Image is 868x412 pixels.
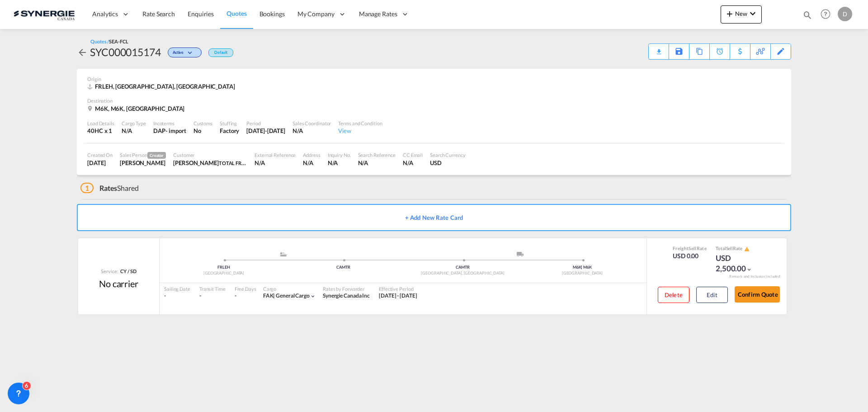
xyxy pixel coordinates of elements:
[721,5,762,24] button: icon-plus 400-fgNewicon-chevron-down
[87,97,781,104] div: Destination
[77,45,90,59] div: icon-arrow-left
[122,120,146,127] div: Cargo Type
[802,10,812,20] md-icon: icon-magnify
[235,285,256,292] div: Free Days
[87,104,187,113] div: M6K, M6K, Canada
[323,292,370,299] span: Synergie Canada Inc
[199,285,226,292] div: Transit Time
[283,265,403,270] div: CAMTR
[583,265,592,270] span: M6K
[653,45,664,52] md-icon: icon-download
[716,245,761,252] div: Total Rate
[90,45,161,59] div: SYC000015174
[99,277,138,290] div: No carrier
[87,127,114,135] div: 40HC x 1
[273,292,275,299] span: |
[235,292,236,300] div: -
[573,265,583,270] span: M6K
[92,9,118,19] span: Analytics
[87,82,237,90] div: FRLEH, Le Havre, Asia Pacific
[220,120,239,127] div: Stuffing
[173,159,247,167] div: SOPHIE VALETTE
[818,6,838,23] div: Help
[142,10,175,18] span: Rate Search
[358,152,396,158] div: Search Reference
[255,152,296,158] div: External Reference
[87,152,113,158] div: Created On
[802,10,812,24] div: icon-magnify
[838,7,852,21] div: D
[689,246,696,251] span: Sell
[226,9,246,17] span: Quotes
[263,285,316,292] div: Cargo
[673,245,707,251] div: Freight Rate
[338,127,382,135] div: View
[669,44,689,59] div: Save As Template
[101,268,118,275] span: Service:
[120,159,166,167] div: Daniel Dico
[310,293,316,299] md-icon: icon-chevron-down
[109,38,128,44] span: SEA-FCL
[220,127,239,135] div: Factory Stuffing
[403,265,523,270] div: CAMTR
[168,47,202,57] div: Change Status Here
[517,252,524,256] img: road
[430,152,466,158] div: Search Currency
[722,274,787,279] div: Remark and Inclusion included
[379,292,417,300] div: 24 Sep 2025 - 24 Oct 2025
[173,50,186,58] span: Active
[379,292,417,299] span: [DATE] - [DATE]
[278,252,289,256] md-icon: assets/icons/custom/ship-fill.svg
[724,8,735,19] md-icon: icon-plus 400-fg
[87,120,114,127] div: Load Details
[255,159,296,167] div: N/A
[90,38,128,45] div: Quotes /SEA-FCL
[328,152,351,158] div: Inquiry No.
[430,159,466,167] div: USD
[246,120,285,127] div: Period
[744,246,750,252] md-icon: icon-alert
[164,292,190,300] div: -
[188,10,214,18] span: Enquiries
[147,152,166,159] span: Creator
[323,292,370,300] div: Synergie Canada Inc
[581,265,582,270] span: |
[747,8,758,19] md-icon: icon-chevron-down
[99,184,118,192] span: Rates
[726,246,733,251] span: Sell
[208,48,233,57] div: Default
[323,285,370,292] div: Rates by Forwarder
[87,76,781,82] div: Origin
[303,159,320,167] div: N/A
[743,246,750,252] button: icon-alert
[673,251,707,260] div: USD 0.00
[463,252,582,261] div: Delivery ModeService Type -
[14,4,75,24] img: 1f56c880d42311ef80fc7dca854c8e59.png
[161,45,204,59] div: Change Status Here
[263,292,276,299] span: FAK
[80,183,139,193] div: Shared
[724,10,758,17] span: New
[165,127,186,135] div: - import
[186,51,197,56] md-icon: icon-chevron-down
[164,285,190,292] div: Sailing Date
[338,120,382,127] div: Terms and Condition
[153,120,186,127] div: Incoterms
[716,253,761,275] div: USD 2,500.00
[292,120,331,127] div: Sales Coordinator
[95,83,235,90] span: FRLEH, [GEOGRAPHIC_DATA], [GEOGRAPHIC_DATA]
[122,127,146,135] div: N/A
[246,127,285,135] div: 24 Oct 2025
[173,152,247,158] div: Customer
[164,270,283,276] div: [GEOGRAPHIC_DATA]
[292,127,331,135] div: N/A
[164,265,283,270] div: FRLEH
[219,159,284,166] span: TOTAL FREIGHT SOLUTIONS
[523,270,642,276] div: [GEOGRAPHIC_DATA]
[193,120,212,127] div: Customs
[328,159,351,167] div: N/A
[303,152,320,158] div: Address
[653,44,664,52] div: Quote PDF is not available at this time
[658,287,689,303] button: Delete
